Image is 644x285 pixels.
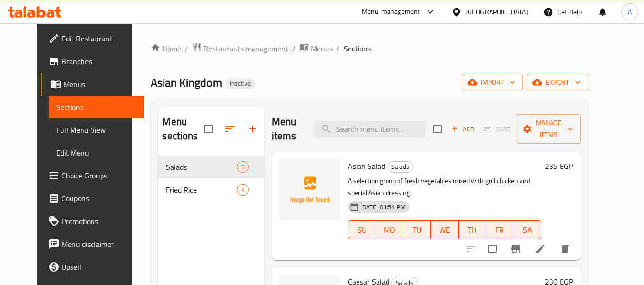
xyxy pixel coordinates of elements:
[554,237,577,260] button: delete
[49,141,144,164] a: Edit Menu
[237,161,249,173] div: items
[292,43,296,54] li: /
[41,233,144,256] a: Menu disclaimer
[482,239,502,259] span: Select to update
[237,186,248,195] span: 4
[376,220,404,239] button: MO
[348,159,385,173] span: Asian Salad
[41,27,144,50] a: Edit Restaurant
[61,216,137,227] span: Promotions
[158,178,264,201] div: Fried Rice4
[337,43,340,54] li: /
[41,164,144,187] a: Choice Groups
[435,223,455,237] span: WE
[490,223,510,237] span: FR
[41,187,144,210] a: Coupons
[344,43,371,54] span: Sections
[151,72,222,93] span: Asian Kingdom
[470,77,515,88] span: import
[313,121,426,138] input: search
[311,43,333,54] span: Menus
[166,184,236,196] span: Fried Rice
[279,159,340,220] img: Asian Salad
[151,42,588,55] nav: breadcrumb
[545,159,573,173] h6: 235 EGP
[517,114,581,144] button: Manage items
[61,193,137,204] span: Coupons
[478,122,517,137] span: Select section first
[524,117,573,141] span: Manage items
[158,152,264,205] nav: Menu sections
[41,73,144,96] a: Menus
[462,223,482,237] span: TH
[41,256,144,278] a: Upsell
[56,124,137,136] span: Full Menu View
[63,79,137,90] span: Menus
[348,220,376,239] button: SU
[192,42,288,55] a: Restaurants management
[241,118,264,140] button: Add section
[486,220,514,239] button: FR
[218,118,241,140] span: Sort sections
[380,223,400,237] span: MO
[448,122,478,137] button: Add
[450,124,476,135] span: Add
[431,220,459,239] button: WE
[198,119,218,139] span: Select all sections
[237,163,248,172] span: 5
[348,175,541,199] p: A selection group of fresh vegetables mixed with grill chicken and special Asian dressing
[151,43,181,54] a: Home
[299,42,333,55] a: Menus
[534,77,581,88] span: export
[272,115,302,143] h2: Menu items
[459,220,486,239] button: TH
[513,220,541,239] button: SA
[49,96,144,118] a: Sections
[56,147,137,158] span: Edit Menu
[185,43,188,54] li: /
[61,261,137,273] span: Upsell
[204,43,288,54] span: Restaurants management
[41,50,144,73] a: Branches
[407,223,427,237] span: TU
[61,56,137,67] span: Branches
[49,118,144,141] a: Full Menu View
[41,210,144,233] a: Promotions
[61,33,137,44] span: Edit Restaurant
[527,74,588,91] button: export
[61,238,137,250] span: Menu disclaimer
[226,79,255,88] span: Inactive
[61,170,137,181] span: Choice Groups
[628,7,632,17] span: A
[166,161,236,173] span: Salads
[462,74,523,91] button: import
[428,119,448,139] span: Select section
[535,243,546,255] a: Edit menu item
[162,115,204,143] h2: Menu sections
[56,101,137,113] span: Sections
[504,237,527,260] button: Branch-specific-item
[226,78,255,89] div: Inactive
[362,6,420,18] div: Menu-management
[237,184,249,196] div: items
[517,223,537,237] span: SA
[448,122,478,137] span: Add item
[387,161,413,173] div: Salads
[352,223,372,237] span: SU
[465,7,528,17] div: [GEOGRAPHIC_DATA]
[403,220,431,239] button: TU
[158,156,264,178] div: Salads5
[388,161,413,172] span: Salads
[357,203,409,212] span: [DATE] 01:54 PM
